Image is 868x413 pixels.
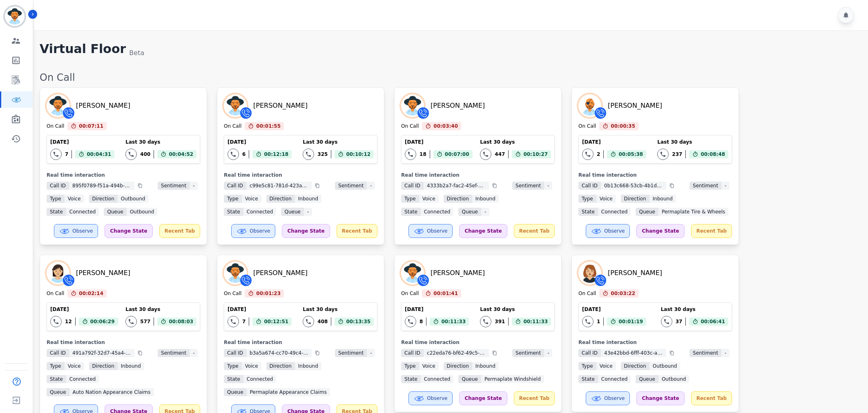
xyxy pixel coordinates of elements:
[266,362,295,370] span: Direction
[303,139,374,145] div: Last 30 days
[224,262,247,284] img: Avatar
[65,362,84,370] span: voice
[247,388,330,396] span: Permaplate Appearance Claims
[253,101,308,111] div: [PERSON_NAME]
[47,388,69,396] span: Queue
[611,289,635,298] span: 00:03:22
[367,349,375,357] span: -
[676,318,683,325] div: 37
[419,362,439,370] span: voice
[264,150,288,158] span: 00:12:18
[604,228,625,234] span: Observe
[256,122,281,130] span: 00:01:55
[621,362,649,370] span: Direction
[636,391,684,405] div: Change State
[89,195,118,203] span: Direction
[224,339,377,346] div: Real time interaction
[54,224,98,238] button: Observe
[544,349,552,357] span: -
[658,208,728,216] span: Permaplate Tire & Wheels
[578,362,596,370] span: Type
[47,349,69,357] span: Call ID
[50,139,114,145] div: [DATE]
[596,362,616,370] span: voice
[598,375,631,383] span: connected
[445,150,469,158] span: 00:07:00
[401,362,419,370] span: Type
[47,123,64,130] div: On Call
[190,349,198,357] span: -
[512,349,544,357] span: Sentiment
[72,228,93,234] span: Observe
[433,289,458,298] span: 00:01:41
[649,195,676,203] span: inbound
[69,182,134,190] span: 895f0789-f51a-494b-9409-a32e49077dc8
[495,151,505,158] div: 447
[691,224,732,238] div: Recent Tab
[721,182,730,190] span: -
[691,391,732,405] div: Recent Tab
[281,208,303,216] span: Queue
[47,375,66,383] span: State
[597,318,600,325] div: 1
[401,262,424,284] img: Avatar
[253,268,308,278] div: [PERSON_NAME]
[401,375,421,383] span: State
[427,395,447,402] span: Observe
[618,150,643,158] span: 00:05:38
[69,349,134,357] span: 491a792f-32d7-45a4-98f6-430fcadc3fa9
[433,122,458,130] span: 00:03:40
[578,339,732,346] div: Real time interaction
[125,306,196,313] div: Last 30 days
[419,318,423,325] div: 8
[401,208,421,216] span: State
[317,151,328,158] div: 325
[158,349,190,357] span: Sentiment
[523,150,548,158] span: 00:10:27
[441,318,466,326] span: 00:11:33
[295,195,321,203] span: inbound
[611,122,635,130] span: 00:00:35
[104,208,126,216] span: Queue
[169,150,193,158] span: 00:04:52
[401,349,424,357] span: Call ID
[405,306,469,313] div: [DATE]
[444,362,472,370] span: Direction
[578,262,601,284] img: Avatar
[514,224,555,238] div: Recent Tab
[125,139,196,145] div: Last 30 days
[636,224,684,238] div: Change State
[65,151,68,158] div: 7
[65,318,72,325] div: 12
[480,306,551,313] div: Last 30 days
[224,349,246,357] span: Call ID
[604,395,625,402] span: Observe
[224,94,247,117] img: Avatar
[578,172,732,178] div: Real time interaction
[661,306,728,313] div: Last 30 days
[66,375,99,383] span: connected
[303,306,374,313] div: Last 30 days
[228,306,292,313] div: [DATE]
[421,375,454,383] span: connected
[608,101,662,111] div: [PERSON_NAME]
[481,208,489,216] span: -
[459,391,507,405] div: Change State
[246,182,312,190] span: c99e5c81-781d-423a-aa44-73cd985190dc
[431,101,485,111] div: [PERSON_NAME]
[458,375,481,383] span: Queue
[159,224,200,238] div: Recent Tab
[127,208,158,216] span: Outbound
[424,349,489,357] span: c22eda76-bf62-49c5-8752-a32a4e557fa2
[264,318,288,326] span: 00:12:51
[266,195,295,203] span: Direction
[140,151,150,158] div: 400
[47,195,65,203] span: Type
[658,375,689,383] span: Outbound
[544,182,552,190] span: -
[601,349,666,357] span: 43e42bbd-6fff-403c-aaa9-1f3291044367
[578,123,596,130] div: On Call
[649,362,681,370] span: outbound
[231,224,275,238] button: Observe
[242,151,245,158] div: 6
